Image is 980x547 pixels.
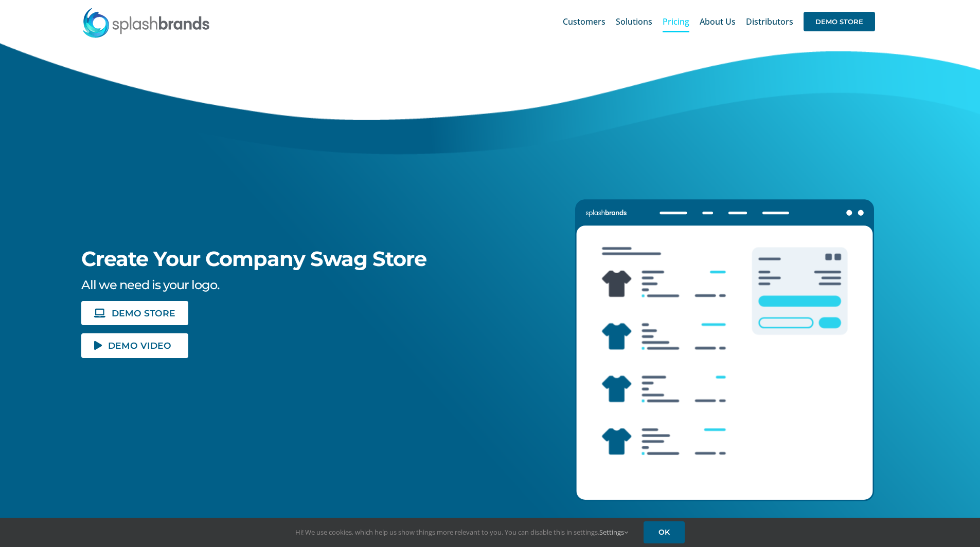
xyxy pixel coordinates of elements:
span: DEMO STORE [804,12,875,31]
span: About Us [700,17,736,26]
span: Solutions [616,17,652,26]
a: Settings [599,527,628,537]
a: Pricing [663,5,689,38]
span: DEMO STORE [112,309,175,317]
img: SplashBrands.com Logo [82,7,210,38]
span: Create Your Company Swag Store [81,246,426,271]
span: All we need is your logo. [81,277,219,292]
a: DEMO STORE [81,301,188,325]
nav: Main Menu [563,5,875,38]
a: OK [644,521,685,543]
a: Distributors [746,5,793,38]
a: Customers [563,5,605,38]
span: Distributors [746,17,793,26]
span: DEMO VIDEO [108,341,171,350]
span: Customers [563,17,605,26]
span: Hi! We use cookies, which help us show things more relevant to you. You can disable this in setti... [295,527,628,537]
a: DEMO STORE [804,5,875,38]
span: Pricing [663,17,689,26]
